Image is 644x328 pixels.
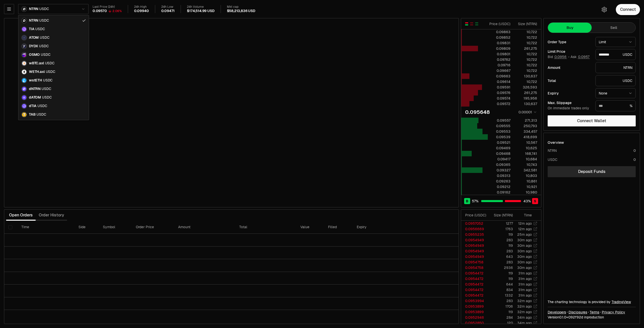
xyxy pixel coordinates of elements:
[22,35,26,40] img: ATOM Logo
[29,44,38,49] span: DYDX
[22,18,26,23] img: NTRN Logo
[29,95,41,100] span: dATOM
[22,87,26,91] img: dNTRN Logo
[45,61,55,66] span: USDC
[46,70,55,74] span: USDC
[22,70,26,74] img: WETH.axl Logo
[39,44,49,49] span: USDC
[22,104,26,108] img: dTIA Logo
[29,61,44,66] span: wBTC.axl
[42,87,51,91] span: USDC
[36,112,46,117] span: USDC
[29,78,42,83] span: wstETH
[29,70,45,74] span: WETH.axl
[29,27,34,31] span: TIA
[22,95,26,100] img: dATOM Logo
[22,78,26,83] img: wstETH Logo
[42,95,52,100] span: USDC
[29,112,35,117] span: TAB
[22,61,26,66] img: wBTC.axl Logo
[29,35,39,40] span: ATOM
[22,53,26,57] img: OSMO Logo
[29,18,38,23] span: NTRN
[35,27,45,31] span: USDC
[22,112,26,117] img: TAB Logo
[43,78,53,83] span: USDC
[22,44,26,49] img: DYDX Logo
[22,27,26,31] img: TIA Logo
[29,87,41,91] span: dNTRN
[40,35,49,40] span: USDC
[37,104,47,108] span: USDC
[29,53,40,57] span: OSMO
[41,53,50,57] span: USDC
[39,18,49,23] span: USDC
[29,104,36,108] span: dTIA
